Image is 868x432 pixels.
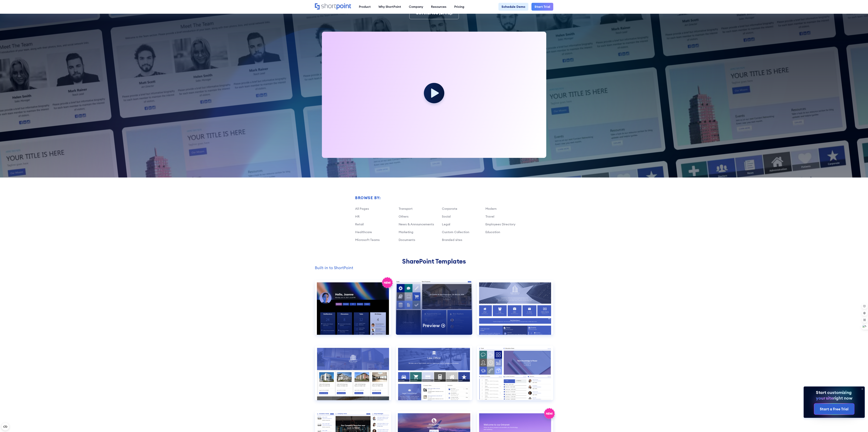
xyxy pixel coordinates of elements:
[485,230,500,234] a: Education
[355,222,364,226] a: Retail
[431,4,446,9] div: Resources
[315,258,553,265] h2: SharePoint Templates
[399,214,409,218] a: Others
[442,207,457,211] a: Corporate
[852,417,868,432] iframe: Chat Widget
[355,214,360,218] a: HR
[531,3,553,11] a: Start Trial
[814,404,854,415] a: Start a Free Trial
[409,4,423,9] div: Company
[498,3,528,11] a: Schedule Demo
[477,280,553,341] a: Documents 2
[442,222,450,226] a: Legal
[355,238,380,242] a: Microsoft Teams
[405,3,427,11] a: Company
[375,3,405,11] a: Why ShortPoint
[399,230,413,234] a: Marketing
[355,207,369,211] a: All Pages
[315,280,391,341] a: Communication
[442,230,469,234] a: Custom Collection
[454,4,464,9] div: Pricing
[820,406,849,412] div: Start a Free Trial
[423,322,440,329] p: Preview
[485,207,497,211] a: Modern
[359,4,371,9] div: Product
[378,4,401,9] div: Why ShortPoint
[396,346,472,406] a: Employees Directory 1
[477,346,553,406] a: Employees Directory 2
[2,423,9,430] button: Open CMP widget
[442,214,451,218] a: Social
[485,222,515,226] a: Employees Directory
[315,265,553,271] p: Built-in to ShortPoint
[355,230,372,234] a: Healthcare
[399,222,434,226] a: News & Announcements
[450,3,468,11] a: Pricing
[442,238,462,242] a: Branded sites
[427,3,450,11] a: Resources
[485,214,494,218] a: Travel
[399,238,415,242] a: Documents
[396,280,472,341] a: Documents 1Preview
[355,3,375,11] a: Product
[315,346,391,406] a: Documents 3
[399,207,413,211] a: Transport
[315,3,351,10] a: Home
[355,196,529,200] h2: Browse by:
